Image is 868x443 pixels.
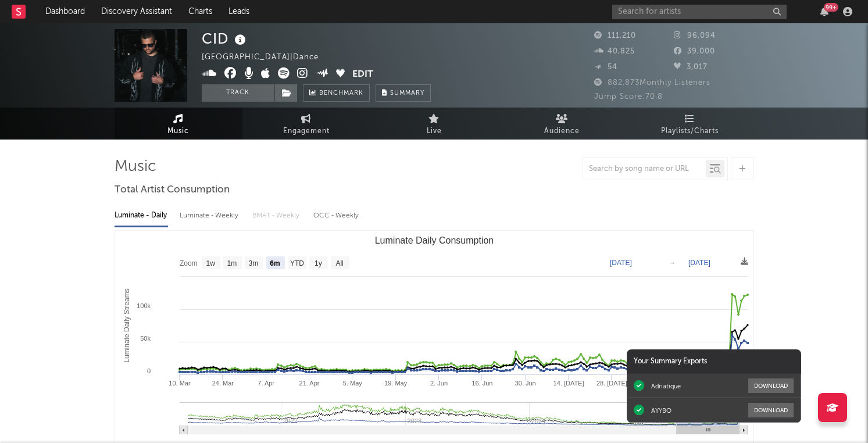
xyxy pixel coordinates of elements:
[315,259,322,267] text: 1y
[610,259,632,267] text: [DATE]
[212,380,234,387] text: 24. Mar
[180,206,241,226] div: Luminate - Weekly
[471,380,492,387] text: 16. Jun
[498,108,626,140] a: Audience
[319,87,363,101] span: Benchmark
[180,259,198,267] text: Zoom
[283,124,330,138] span: Engagement
[651,382,681,390] div: Adriatique
[427,124,442,138] span: Live
[651,406,671,415] div: AYYBO
[115,206,168,226] div: Luminate - Daily
[594,63,617,71] span: 54
[137,302,151,309] text: 100k
[430,380,448,387] text: 2. Jun
[748,378,794,393] button: Download
[583,165,706,174] input: Search by song name or URL
[258,380,274,387] text: 7. Apr
[290,259,303,267] text: YTD
[169,380,191,387] text: 10. Mar
[342,380,362,387] text: 5. May
[206,259,215,267] text: 1w
[370,108,498,140] a: Live
[627,349,801,374] div: Your Summary Exports
[594,93,663,101] span: Jump Score: 70.8
[202,84,274,102] button: Track
[515,380,535,387] text: 30. Jun
[626,108,754,140] a: Playlists/Charts
[352,67,373,82] button: Edit
[390,90,424,97] span: Summary
[115,108,242,140] a: Music
[384,380,408,387] text: 19. May
[594,48,635,55] span: 40,825
[335,259,343,267] text: All
[202,29,249,48] div: CID
[674,48,715,55] span: 39,000
[374,235,494,245] text: Luminate Daily Consumption
[688,259,710,267] text: [DATE]
[596,380,627,387] text: 28. [DATE]
[674,32,716,40] span: 96,094
[122,288,130,362] text: Luminate Daily Streams
[674,63,708,71] span: 3,017
[824,3,838,12] div: 99 +
[227,259,237,267] text: 1m
[820,7,828,16] button: 99+
[167,124,189,138] span: Music
[661,124,719,138] span: Playlists/Charts
[553,380,584,387] text: 14. [DATE]
[612,5,787,19] input: Search for artists
[544,124,580,138] span: Audience
[594,32,636,40] span: 111,210
[202,51,332,65] div: [GEOGRAPHIC_DATA] | Dance
[270,259,280,267] text: 6m
[242,108,370,140] a: Engagement
[140,335,151,342] text: 50k
[594,79,710,87] span: 882,873 Monthly Listeners
[299,380,319,387] text: 21. Apr
[748,403,794,417] button: Download
[115,183,230,197] span: Total Artist Consumption
[303,84,370,102] a: Benchmark
[376,84,431,102] button: Summary
[248,259,258,267] text: 3m
[147,367,150,374] text: 0
[669,259,676,267] text: →
[313,206,360,226] div: OCC - Weekly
